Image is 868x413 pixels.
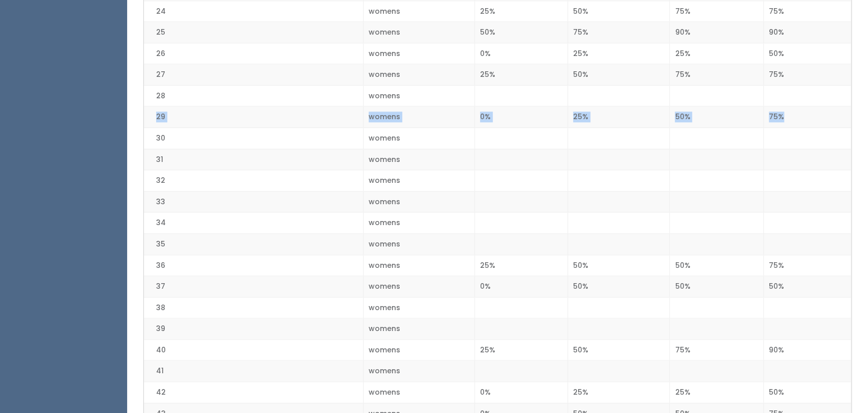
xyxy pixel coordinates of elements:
[144,255,364,276] td: 36
[364,85,475,106] td: womens
[364,149,475,170] td: womens
[144,149,364,170] td: 31
[474,381,567,403] td: 0%
[670,381,764,403] td: 25%
[364,255,475,276] td: womens
[474,64,567,86] td: 25%
[364,297,475,318] td: womens
[764,276,851,297] td: 50%
[474,276,567,297] td: 0%
[144,43,364,64] td: 26
[670,339,764,361] td: 75%
[364,212,475,234] td: womens
[670,64,764,86] td: 75%
[474,43,567,64] td: 0%
[144,22,364,43] td: 25
[567,64,670,86] td: 50%
[364,233,475,255] td: womens
[364,381,475,403] td: womens
[670,276,764,297] td: 50%
[144,318,364,340] td: 39
[144,233,364,255] td: 35
[567,276,670,297] td: 50%
[144,85,364,106] td: 28
[567,339,670,361] td: 50%
[144,1,364,22] td: 24
[567,255,670,276] td: 50%
[670,255,764,276] td: 50%
[567,1,670,22] td: 50%
[364,318,475,340] td: womens
[670,43,764,64] td: 25%
[144,361,364,382] td: 41
[364,1,475,22] td: womens
[764,255,851,276] td: 75%
[144,276,364,297] td: 37
[764,43,851,64] td: 50%
[144,212,364,234] td: 34
[364,170,475,191] td: womens
[670,22,764,43] td: 90%
[364,361,475,382] td: womens
[144,381,364,403] td: 42
[144,128,364,149] td: 30
[567,106,670,128] td: 25%
[764,22,851,43] td: 90%
[364,191,475,212] td: womens
[364,43,475,64] td: womens
[364,106,475,128] td: womens
[764,64,851,86] td: 75%
[764,339,851,361] td: 90%
[764,1,851,22] td: 75%
[144,297,364,318] td: 38
[474,1,567,22] td: 25%
[764,106,851,128] td: 75%
[144,170,364,191] td: 32
[567,43,670,64] td: 25%
[764,381,851,403] td: 50%
[670,1,764,22] td: 75%
[567,381,670,403] td: 25%
[144,64,364,86] td: 27
[670,106,764,128] td: 50%
[144,339,364,361] td: 40
[567,22,670,43] td: 75%
[364,339,475,361] td: womens
[364,128,475,149] td: womens
[364,276,475,297] td: womens
[474,339,567,361] td: 25%
[474,106,567,128] td: 0%
[364,64,475,86] td: womens
[144,191,364,212] td: 33
[144,106,364,128] td: 29
[474,255,567,276] td: 25%
[474,22,567,43] td: 50%
[364,22,475,43] td: womens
